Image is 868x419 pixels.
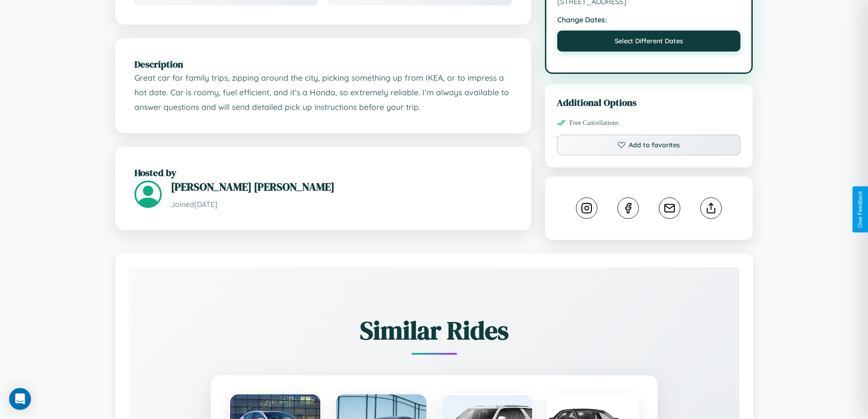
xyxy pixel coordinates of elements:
h2: Description [134,57,512,71]
button: Select Different Dates [557,31,741,52]
div: Give Feedback [857,191,863,228]
span: Free Cancellations [570,119,619,127]
h3: Additional Options [557,96,741,109]
h3: [PERSON_NAME] [PERSON_NAME] [171,179,512,194]
h2: Hosted by [134,166,512,179]
div: Open Intercom Messenger [9,388,31,410]
h2: Similar Rides [161,313,708,348]
p: Joined [DATE] [171,198,512,211]
button: Add to favorites [557,134,741,155]
strong: Change Dates: [557,15,741,24]
p: Great car for family trips, zipping around the city, picking something up from IKEA, or to impres... [134,71,512,114]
